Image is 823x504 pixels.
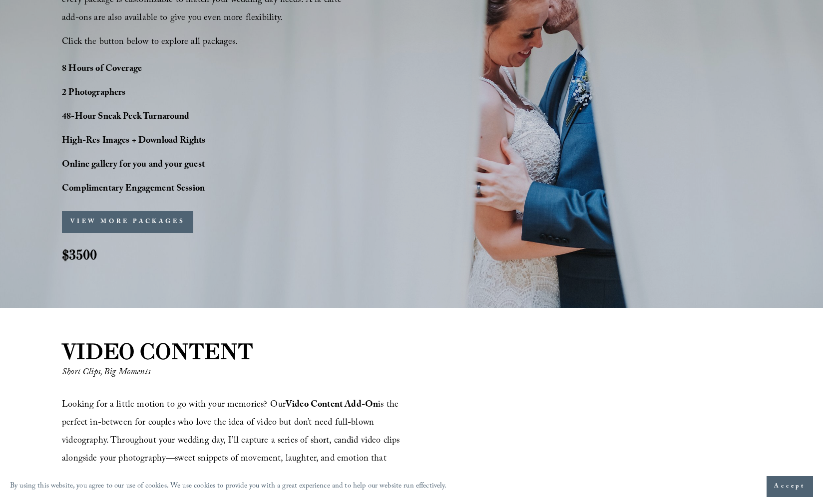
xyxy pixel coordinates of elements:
[62,62,142,77] strong: 8 Hours of Coverage
[62,158,205,173] strong: Online gallery for you and your guest
[286,398,378,413] strong: Video Content Add-On
[62,337,253,365] strong: VIDEO CONTENT
[62,246,97,263] strong: $3500
[62,86,125,101] strong: 2 Photographers
[62,110,190,125] strong: 48-Hour Sneak Peek Turnaround
[62,182,205,197] strong: Complimentary Engagement Session
[62,35,238,50] span: Click the button below to explore all packages.
[62,134,205,149] strong: High-Res Images + Download Rights
[62,211,193,233] button: VIEW MORE PACKAGES
[767,476,813,497] button: Accept
[10,480,447,494] p: By using this website, you agree to our use of cookies. We use cookies to provide you with a grea...
[774,482,806,492] span: Accept
[62,398,403,485] span: Looking for a little motion to go with your memories? Our is the perfect in-between for couples w...
[62,365,150,381] em: Short Clips, Big Moments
